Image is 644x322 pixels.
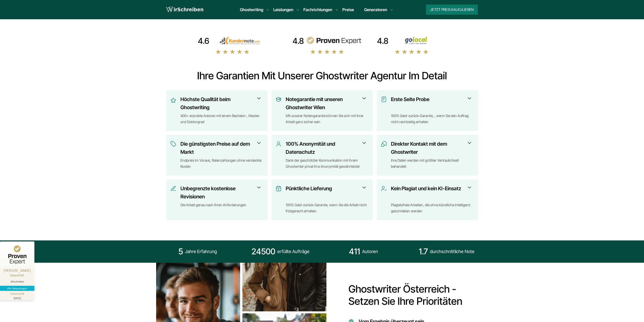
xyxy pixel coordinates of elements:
img: Pünktliche Lieferung [276,185,282,192]
div: 100% Geld-zurück-Garantie, wenn Sie die Arbeit nicht fristgerecht erhalten. [286,202,369,214]
img: Wirschreiben Bewertungen [390,36,446,45]
a: Leistungen [273,7,293,13]
img: Höchste Qualität beim Ghostwriting [170,96,176,104]
strong: 411 [349,247,360,257]
h3: Notegarantie mit unseren Ghostwriter Wien [286,95,365,111]
img: stars [310,49,344,54]
img: provenexpert reviews [306,36,362,45]
img: Direkter Kontakt mit dem Ghostwriter [381,141,387,147]
strong: 5 [178,247,183,257]
img: Kein Plagiat und kein KI-Einsatz [381,185,387,192]
div: [DATE] [2,296,32,299]
span: erfüllte Aufträge [277,248,309,256]
img: stars [394,49,429,54]
strong: 24500 [252,247,275,257]
div: Plagiatsfreie Arbeiten, die ohne künstliche Intelligenz geschrieben werden [391,202,474,214]
div: 2 / 3 [242,211,326,310]
a: Preise [342,7,354,12]
h3: 100% Anonymität und Datenschutz [286,140,365,156]
div: Die Arbeit genau nach Ihren Anforderungen [180,202,263,214]
div: Authentizität [10,292,25,296]
h3: Kein Plagiat und kein KI-Einsatz [391,184,471,201]
span: Jahre Erfahrung [185,248,217,256]
img: stars [215,49,250,54]
h3: Unbegrenzte kostenlose Revisionen [180,184,260,201]
h3: Die günstigsten Preise auf dem Markt [180,140,260,156]
div: Endpreis im Voraus, Ratenzahlungen ohne versteckte Kosten [180,157,263,169]
h2: Ihre Garantien mit unserer Ghostwriter Agentur im Detail [166,70,478,82]
div: Dank der geschützter Kommunikation mit Ihrem Ghostwriter privat Ihre Anonymität gewährleistet [286,157,369,169]
div: 400+ erprobte Autoren mit einem Bachelor-, Master- und Doktorgrad [180,113,263,125]
img: Unbegrenzte kostenlose Revisionen [170,185,176,192]
div: Wirschreiben [2,280,32,283]
a: Fachrichtungen [303,7,332,13]
h2: Ghostwriter Österreich - Setzen Sie Ihre Prioritäten [348,263,482,307]
h3: Pünktliche Lieferung [286,184,365,201]
img: kundennote [211,36,267,45]
div: Ihre Daten werden mit größter Vertraulichkeit behandelt [391,157,474,169]
img: Erste Seite Probe [381,96,387,102]
h3: Erste Seite Probe [391,95,471,111]
div: Mit unserer Notengarantie können Sie sich mit Ihrer Arbeit ganz sicher sein [286,113,369,125]
img: logo wirschreiben [166,6,203,13]
img: Die günstigsten Preise auf dem Markt [170,141,176,147]
a: Generatoren [364,7,387,13]
strong: 1.7 [419,247,428,257]
div: 4.8 [377,36,388,46]
span: durchschnittliche Note [430,248,474,256]
div: 100% Geld-zurück-Garantie, , wenn Sie den Auftrag nicht rechtzeitig erhalten [391,113,474,125]
div: 4.8 [293,36,304,46]
img: 100% Anonymität und Datenschutz [276,141,282,147]
div: 4.6 [198,36,209,46]
h3: Direkter Kontakt mit dem Ghostwriter [391,140,471,156]
img: Notegarantie mit unseren Ghostwriter Wien [276,96,282,102]
button: Jetzt Preis kalkulieren [426,5,478,15]
h3: Höchste Qualität beim Ghostwriting [180,95,260,111]
span: Autoren [362,248,378,256]
a: Ghostwriting [240,7,263,13]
